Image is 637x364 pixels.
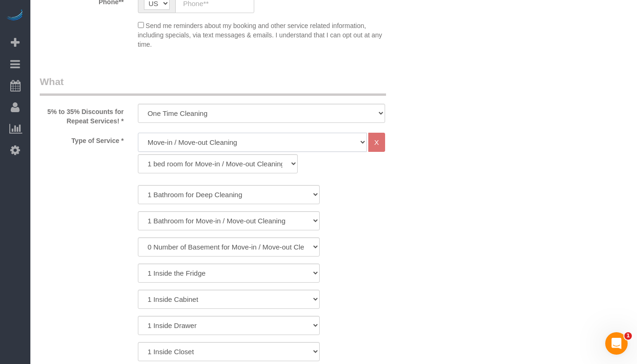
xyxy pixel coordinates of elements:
[624,332,632,340] span: 1
[605,332,628,355] iframe: Intercom live chat
[40,75,386,96] legend: What
[33,104,131,126] label: 5% to 35% Discounts for Repeat Services! *
[6,9,24,22] img: Automaid Logo
[33,133,131,145] label: Type of Service *
[138,22,382,48] span: Send me reminders about my booking and other service related information, including specials, via...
